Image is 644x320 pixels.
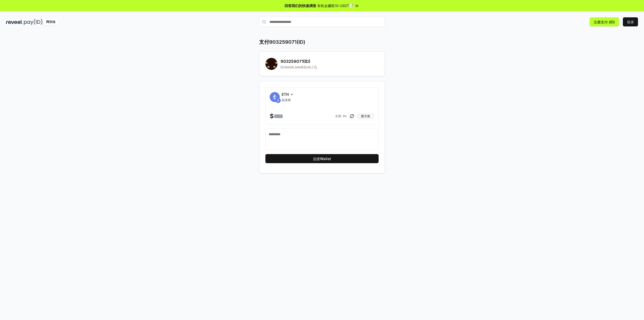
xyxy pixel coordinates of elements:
[282,98,291,102] font: 以太坊
[343,114,345,118] font: $
[46,20,55,24] font: 阿尔法
[276,98,281,103] img: ETH.svg
[313,157,331,161] font: 连接Wallet
[265,154,379,163] button: 连接Wallet
[259,39,305,45] font: 支付903259071(ID)
[6,19,23,25] img: reveel_dark
[270,112,274,120] font: $
[345,114,347,118] font: 0
[303,59,310,64] font: (ID)
[285,4,316,8] font: 回答我们的快速调查
[357,113,374,119] button: 最大值
[280,59,303,64] font: 903259071
[627,20,634,24] font: 登录
[361,114,370,118] font: 最大值
[280,65,313,69] font: [DOMAIN_NAME][URL]
[317,4,353,8] font: 有机会赚取10 USDT📝
[282,92,289,97] font: ETH
[594,20,615,24] font: 注册支付 (ID)
[24,19,43,25] img: pay_id
[623,17,638,26] button: 登录
[335,114,342,118] font: 余额:
[590,17,619,26] button: 注册支付 (ID)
